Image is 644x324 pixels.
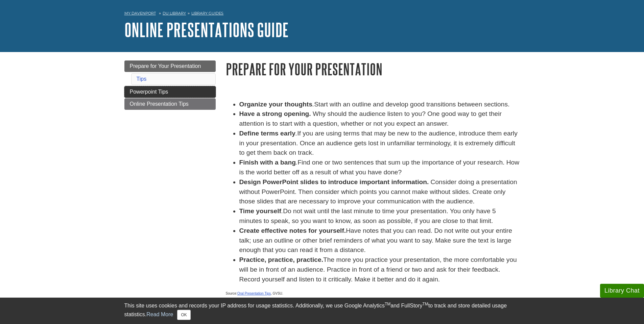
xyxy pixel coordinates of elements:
em: . [295,130,297,137]
li: The more you practice your presentation, the more comfortable you will be in front of an audience... [239,255,520,284]
li: If you are using terms that may be new to the audience, introduce them early in your presentation... [239,129,520,158]
strong: Organize your thoughts [239,101,312,108]
sup: TM [423,302,428,306]
strong: Finish with a bang [239,159,296,166]
a: Read More [146,311,173,317]
button: Close [177,310,190,320]
a: DU Library [163,11,186,16]
span: Online Presentation Tips [130,101,189,107]
strong: Time yourself [239,207,281,215]
a: Online Presentations Guide [124,19,289,40]
strong: Have a strong opening. [239,110,311,117]
li: Consider doing a presentation without PowerPoint. Then consider which points you cannot make with... [239,177,520,206]
strong: Design PowerPoint slides to introduce important information. [239,178,429,185]
a: Prepare for Your Presentation [124,60,216,72]
span: Powerpoint Tips [130,89,168,95]
li: Find one or two sentences that sum up the importance of your research. How is the world better of... [239,158,520,177]
a: My Davenport [124,10,156,16]
strong: Create effective notes for yourself. [239,227,346,234]
a: Online Presentation Tips [124,98,216,110]
span: Prepare for Your Presentation [130,63,201,69]
li: Have notes that you can read. Do not write out your entire talk; use an outline or other brief re... [239,226,520,255]
li: Start with an outline and develop good transitions between sections. [239,100,520,109]
a: Library Guides [191,11,223,16]
div: Guide Page Menu [124,60,216,110]
span: Source: , GVSU. [226,292,283,295]
a: Tips [137,76,147,82]
li: Do not wait until the last minute to time your presentation. You only have 5 minutes to speak, so... [239,206,520,226]
div: This site uses cookies and records your IP address for usage statistics. Additionally, we use Goo... [124,302,520,320]
em: . [296,159,297,166]
strong: Practice, practice, practice. [239,256,324,263]
button: Library Chat [600,284,644,298]
strong: Define terms early [239,130,295,137]
a: Oral Presentation Tips [237,292,271,295]
li: Why should the audience listen to you? One good way to get their attention is to start with a que... [239,109,520,129]
em: . [312,101,314,108]
a: Powerpoint Tips [124,86,216,98]
h1: Prepare for Your Presentation [226,60,520,78]
sup: TM [385,302,390,306]
nav: breadcrumb [124,9,520,20]
em: . [281,207,283,215]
